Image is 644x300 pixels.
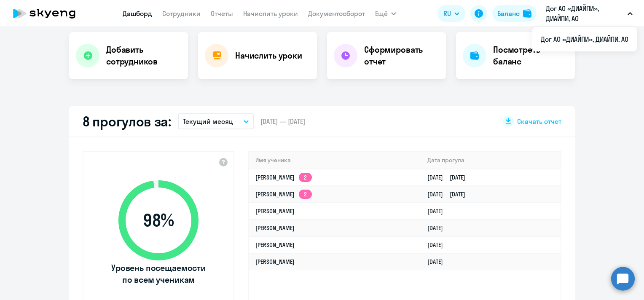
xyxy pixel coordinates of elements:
[123,9,152,18] a: Дашборд
[255,258,295,265] a: [PERSON_NAME]
[83,113,171,130] h2: 8 прогулов за:
[375,8,388,19] span: Ещё
[106,44,181,67] h4: Добавить сотрудников
[308,9,365,18] a: Документооборот
[427,190,472,198] a: [DATE][DATE]
[110,210,207,230] span: 98 %
[178,113,254,129] button: Текущий месяц
[110,262,207,286] span: Уровень посещаемости по всем ученикам
[421,152,561,169] th: Дата прогула
[299,173,312,182] app-skyeng-badge: 2
[260,117,305,126] span: [DATE] — [DATE]
[255,224,295,232] a: [PERSON_NAME]
[517,117,561,126] span: Скачать отчет
[497,8,520,19] div: Баланс
[375,5,396,22] button: Ещё
[255,190,312,198] a: [PERSON_NAME]2
[427,241,450,249] a: [DATE]
[427,174,472,181] a: [DATE][DATE]
[243,9,298,18] a: Начислить уроки
[183,116,233,126] p: Текущий месяц
[532,27,637,51] ul: Ещё
[255,207,295,215] a: [PERSON_NAME]
[523,9,531,18] img: balance
[364,44,439,67] h4: Сформировать отчет
[211,9,233,18] a: Отчеты
[299,190,312,199] app-skyeng-badge: 2
[249,152,421,169] th: Имя ученика
[437,5,465,22] button: RU
[255,174,312,181] a: [PERSON_NAME]2
[427,258,450,265] a: [DATE]
[255,241,295,249] a: [PERSON_NAME]
[493,44,568,67] h4: Посмотреть баланс
[162,9,201,18] a: Сотрудники
[427,207,450,215] a: [DATE]
[546,3,624,24] p: Дог АО «ДИАЙПИ», ДИАЙПИ, АО
[443,8,451,19] span: RU
[427,224,450,232] a: [DATE]
[235,50,302,62] h4: Начислить уроки
[492,5,537,22] button: Балансbalance
[542,3,637,24] button: Дог АО «ДИАЙПИ», ДИАЙПИ, АО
